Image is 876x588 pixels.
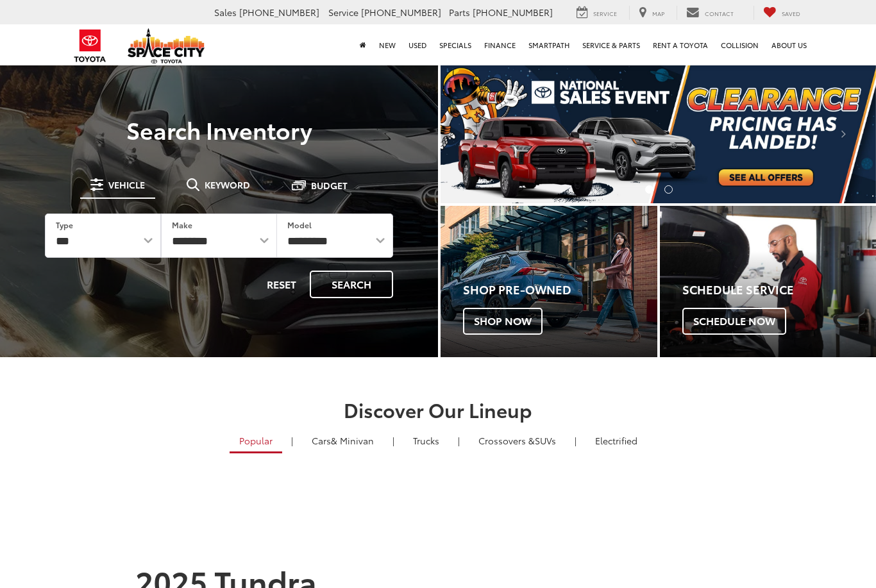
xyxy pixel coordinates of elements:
span: Service [328,6,358,19]
img: Toyota [66,25,114,67]
a: Shop Pre-Owned Shop Now [441,206,657,357]
button: Click to view previous picture. [441,90,506,178]
span: Schedule Now [682,308,786,335]
h3: Search Inventory [27,117,411,142]
a: About Us [765,24,813,65]
li: | [455,434,463,447]
a: My Saved Vehicles [754,6,810,20]
a: Home [353,24,373,65]
span: [PHONE_NUMBER] [361,6,441,19]
a: Service [567,6,627,20]
span: Vehicle [108,180,145,189]
a: Service & Parts [576,24,646,65]
div: Toyota [441,206,657,357]
a: Popular [230,430,282,453]
span: Service [593,9,617,17]
section: Carousel section with vehicle pictures - may contain disclaimers. [441,64,876,203]
span: Shop Now [463,308,543,335]
li: Go to slide number 1. [645,185,653,194]
label: Make [172,219,192,230]
a: Specials [433,24,478,65]
button: Reset [256,271,307,298]
span: Sales [214,6,237,19]
a: Electrified [585,430,647,451]
a: New [373,24,402,65]
a: Finance [478,24,522,65]
span: Crossovers & [478,434,535,447]
label: Model [287,219,312,230]
div: carousel slide number 1 of 2 [441,64,876,203]
li: | [571,434,580,447]
a: Used [402,24,433,65]
span: Parts [449,6,470,19]
span: [PHONE_NUMBER] [239,6,319,19]
li: Go to slide number 2. [664,185,673,194]
a: SUVs [469,430,566,451]
span: Map [652,9,664,17]
button: Search [310,271,393,298]
a: Collision [714,24,765,65]
img: Clearance Pricing Has Landed [441,64,876,203]
li: | [389,434,398,447]
h4: Shop Pre-Owned [463,283,657,296]
a: SmartPath [522,24,576,65]
label: Type [56,219,73,230]
a: Rent a Toyota [646,24,714,65]
li: | [288,434,296,447]
span: Budget [311,181,348,190]
img: Space City Toyota [128,28,205,63]
span: & Minivan [331,434,374,447]
a: Cars [302,430,383,451]
span: Keyword [205,180,250,189]
span: Saved [782,9,800,17]
span: [PHONE_NUMBER] [473,6,553,19]
span: Contact [705,9,734,17]
button: Click to view next picture. [811,90,876,178]
a: Trucks [403,430,449,451]
a: Contact [677,6,743,20]
h2: Discover Our Lineup [72,399,804,420]
a: Map [629,6,674,20]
